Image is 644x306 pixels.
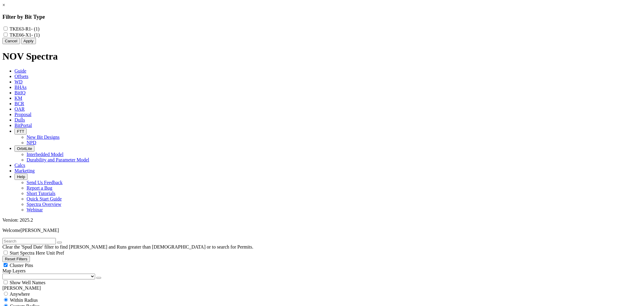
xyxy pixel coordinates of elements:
[14,74,28,79] span: Offsets
[14,68,26,73] span: Guide
[2,217,642,223] div: Version: 2025.2
[17,146,32,151] span: OrbitLite
[10,298,38,303] span: Within Radius
[2,2,5,8] a: ×
[14,101,24,106] span: BCR
[21,228,59,233] span: [PERSON_NAME]
[10,263,33,268] span: Cluster Pins
[2,244,253,249] span: Clear the 'Spud Date' filter to find [PERSON_NAME] and Runs greater than [DEMOGRAPHIC_DATA] or to...
[31,32,40,37] span: - (1)
[46,250,64,256] span: Unit Pref
[27,140,36,145] a: NPD
[14,112,31,117] span: Proposal
[27,180,62,185] a: Send Us Feedback
[27,135,59,140] a: New Bit Designs
[14,96,22,101] span: KM
[14,90,25,95] span: BitIQ
[14,117,25,122] span: Dulls
[10,250,45,256] span: Start Spectra Here
[14,85,27,90] span: BHAs
[27,202,61,207] a: Spectra Overview
[10,32,40,37] label: TKE66-X1
[27,196,62,201] a: Quick Start Guide
[10,26,40,31] label: TKE63-R1
[2,285,642,291] div: [PERSON_NAME]
[2,38,20,44] button: Cancel
[27,152,63,157] a: Interbedded Model
[10,291,30,297] span: Anywhere
[2,238,56,244] input: Search
[14,163,25,168] span: Calcs
[21,38,36,44] button: Apply
[10,280,45,285] span: Show Well Names
[27,185,52,190] a: Report a Bug
[27,157,89,162] a: Durability and Parameter Model
[14,106,25,112] span: OAR
[17,129,24,134] span: FTT
[2,228,642,233] p: Welcome
[14,168,35,173] span: Marketing
[14,123,32,128] span: BitPortal
[14,79,23,84] span: WD
[2,256,30,262] button: Reset Filters
[2,51,642,62] h1: NOV Spectra
[2,14,642,20] h3: Filter by Bit Type
[2,268,26,273] span: Map Layers
[31,26,40,31] span: - (1)
[27,207,43,212] a: Webinar
[17,174,25,179] span: Help
[27,191,56,196] a: Short Tutorials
